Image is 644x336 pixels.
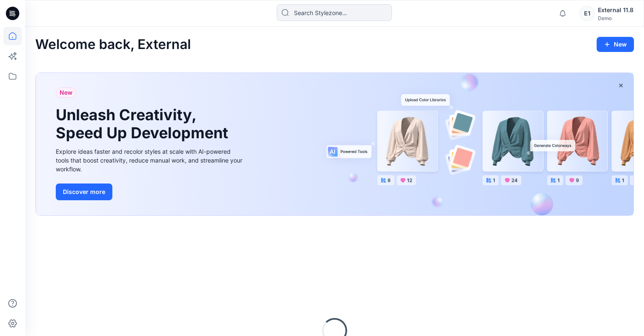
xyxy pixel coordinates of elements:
div: E1 [579,6,595,21]
div: Demo [598,15,634,21]
button: New [597,37,634,52]
button: Discover more [56,184,112,200]
span: New [60,88,73,98]
div: Explore ideas faster and recolor styles at scale with AI-powered tools that boost creativity, red... [56,147,244,173]
h2: Welcome back, External [35,37,191,52]
a: Discover more [56,184,244,200]
div: External 11.8 [598,5,634,15]
h1: Unleash Creativity, Speed Up Development [56,106,232,142]
input: Search Stylezone… [277,4,392,21]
